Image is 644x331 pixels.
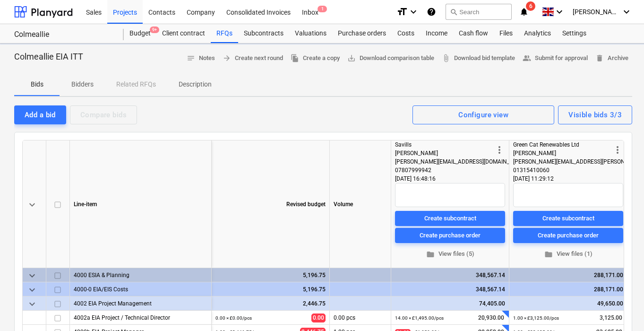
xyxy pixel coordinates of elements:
a: Budget9+ [124,24,156,43]
a: Costs [392,24,420,43]
div: Budget [124,24,156,43]
span: Create a copy [291,53,340,64]
span: save_alt [347,54,356,62]
div: [DATE] 11:29:12 [513,174,623,183]
button: Create subcontract [395,211,505,226]
p: Bidders [71,79,94,89]
span: View files (1) [517,249,619,260]
a: Download bid template [438,51,519,66]
button: Notes [183,51,219,66]
button: Archive [592,51,632,66]
a: Income [420,24,453,43]
a: Cash flow [453,24,494,43]
span: View files (5) [399,249,501,260]
button: Submit for approval [519,51,592,66]
span: 0.00 [311,314,326,322]
a: Purchase orders [332,24,392,43]
button: Configure view [412,105,554,124]
div: Green Cat Renewables Ltd [513,140,612,149]
div: 348,567.14 [395,268,505,282]
span: notes [187,54,195,62]
a: Client contract [156,24,211,43]
div: Revised budget [212,140,330,268]
span: keyboard_arrow_down [26,284,38,296]
a: Valuations [289,24,332,43]
span: Create next round [223,53,283,64]
span: file_copy [291,54,299,62]
button: Visible bids 3/3 [558,105,632,124]
div: 5,196.75 [215,282,326,296]
div: Colmeallie [14,30,112,40]
div: 74,405.00 [395,296,505,311]
button: Create a copy [287,51,343,66]
span: Download bid template [442,53,515,64]
span: more_vert [612,144,623,156]
button: Create purchase order [513,228,623,243]
span: Archive [595,53,628,64]
div: 4002a EIA Project / Technical Director [74,311,207,324]
span: folder [544,250,553,259]
span: arrow_forward [223,54,231,62]
span: [PERSON_NAME][EMAIL_ADDRESS][DOMAIN_NAME] [395,158,527,165]
p: Description [179,79,212,89]
div: Savills [395,140,494,149]
a: Download comparison table [343,51,438,66]
div: 288,171.00 [513,268,623,282]
span: folder [426,250,435,259]
button: View files (5) [395,247,505,261]
p: Colmeallie EIA ITT [14,51,83,62]
div: Volume [330,140,391,268]
span: more_vert [494,144,505,156]
button: Create purchase order [395,228,505,243]
div: Create purchase order [420,230,481,241]
div: 4000-0 EIA/EIS Costs [74,282,207,296]
div: 348,567.14 [395,282,505,296]
div: 2,446.75 [215,296,326,311]
span: attach_file [442,54,450,62]
span: 9+ [150,26,159,33]
a: RFQs [211,24,238,43]
span: people_alt [523,54,531,62]
a: Analytics [518,24,557,43]
div: 288,171.00 [513,282,623,296]
span: 1 [318,6,327,12]
a: Subcontracts [238,24,289,43]
div: [DATE] 16:48:16 [395,174,505,183]
span: Download comparison table [347,53,434,64]
button: Add a bid [14,105,66,124]
span: 3,125.00 [599,314,623,322]
a: Settings [557,24,592,43]
a: Files [494,24,518,43]
div: Create purchase order [538,230,599,241]
small: 0.00 × £0.00 / pcs [215,315,252,321]
div: 07807999942 [395,166,494,174]
div: 49,650.00 [513,296,623,311]
div: Line-item [70,140,212,268]
div: 5,196.75 [215,268,326,282]
div: Create subcontract [424,213,476,224]
span: Submit for approval [523,53,588,64]
span: keyboard_arrow_down [26,199,38,210]
div: Visible bids 3/3 [568,109,622,121]
div: [PERSON_NAME] [513,149,612,157]
button: Create next round [219,51,287,66]
small: 14.00 × £1,495.00 / pcs [395,315,444,321]
div: 0.00 pcs [330,311,391,325]
div: Configure view [458,109,508,121]
div: 4002 EIA Project Management [74,296,207,310]
button: View files (1) [513,247,623,261]
div: Create subcontract [542,213,594,224]
div: 01315410060 [513,166,612,174]
p: Bids [26,79,48,89]
span: keyboard_arrow_down [26,298,38,310]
